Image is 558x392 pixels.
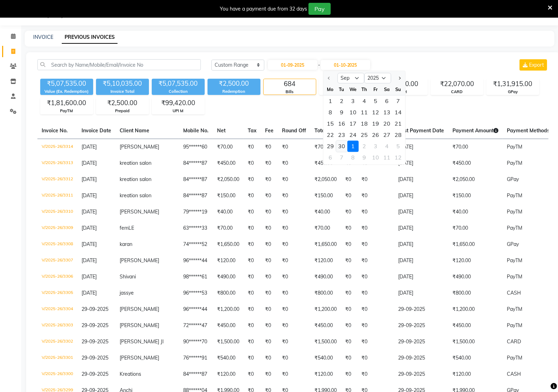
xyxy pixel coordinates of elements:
td: ₹450.00 [310,318,341,334]
td: ₹70.00 [448,220,503,236]
div: ₹2,500.00 [208,79,260,89]
span: PayTM [507,160,522,166]
td: ₹800.00 [213,285,244,301]
div: 7 [336,152,347,163]
td: ₹0 [261,285,278,301]
td: 29-09-2025 [394,301,448,318]
div: 4 [381,141,392,152]
span: PayTM [507,306,522,312]
td: ₹0 [341,253,357,269]
div: Saturday, October 4, 2025 [381,141,392,152]
td: ₹0 [341,334,357,350]
td: ₹150.00 [310,188,341,204]
td: ₹1,650.00 [448,236,503,253]
div: Thursday, September 11, 2025 [359,107,370,118]
td: ₹1,200.00 [213,301,244,318]
td: ₹0 [261,236,278,253]
div: 14 [392,107,404,118]
div: 684 [264,79,316,89]
td: ₹2,050.00 [310,171,341,188]
td: ₹0 [341,204,357,220]
td: V/2025-26/3312 [37,171,77,188]
div: Sunday, October 12, 2025 [392,152,404,163]
td: ₹0 [278,188,310,204]
td: ₹0 [278,171,310,188]
div: 16 [336,118,347,129]
div: 8 [347,152,359,163]
td: ₹0 [244,334,261,350]
td: [DATE] [394,139,448,155]
td: ₹0 [244,318,261,334]
span: kreation salon [120,160,151,166]
span: - [318,61,320,69]
div: 11 [359,107,370,118]
td: [DATE] [394,269,448,285]
td: ₹0 [278,139,310,155]
span: Round Off [282,127,306,134]
div: Th [359,84,370,95]
div: Monday, September 15, 2025 [325,118,336,129]
div: CARD [431,89,483,95]
td: ₹0 [357,253,394,269]
td: ₹0 [244,301,261,318]
span: [DATE] [82,257,97,264]
div: GPay [487,89,539,95]
td: ₹1,650.00 [213,236,244,253]
td: ₹0 [244,285,261,301]
td: ₹0 [278,301,310,318]
td: ₹0 [261,269,278,285]
div: 13 [381,107,392,118]
span: Total [314,127,326,134]
button: Next month [396,73,402,84]
td: ₹450.00 [213,318,244,334]
div: Su [392,84,404,95]
div: Thursday, October 9, 2025 [359,152,370,163]
td: ₹450.00 [448,155,503,171]
td: ₹0 [278,253,310,269]
div: Thursday, September 25, 2025 [359,129,370,141]
div: 3 [347,96,359,107]
td: ₹0 [357,334,394,350]
span: Tax [248,127,257,134]
div: Tu [336,84,347,95]
td: ₹120.00 [310,253,341,269]
div: 6 [381,96,392,107]
td: ₹150.00 [213,188,244,204]
div: 20 [381,118,392,129]
span: 29-09-2025 [82,322,108,328]
td: ₹1,500.00 [213,334,244,350]
span: 29-09-2025 [82,306,108,312]
div: 9 [359,152,370,163]
td: ₹0 [261,188,278,204]
div: Sunday, September 21, 2025 [392,118,404,129]
div: Saturday, September 6, 2025 [381,96,392,107]
div: 19 [370,118,381,129]
div: 3 [370,141,381,152]
td: ₹800.00 [310,285,341,301]
div: Tuesday, September 9, 2025 [336,107,347,118]
td: ₹0 [357,220,394,236]
td: ₹0 [278,269,310,285]
div: ₹99,420.00 [152,98,204,108]
span: [DATE] [82,241,97,247]
div: Wednesday, September 3, 2025 [347,96,359,107]
div: Monday, September 22, 2025 [325,129,336,141]
td: ₹490.00 [448,269,503,285]
div: 23 [336,129,347,141]
div: Monday, September 1, 2025 [325,96,336,107]
span: [PERSON_NAME] [120,144,159,150]
div: 12 [370,107,381,118]
td: ₹0 [341,236,357,253]
td: V/2025-26/3304 [37,301,77,318]
button: Export [520,59,547,71]
td: [DATE] [394,236,448,253]
span: jassye [120,290,134,296]
div: Friday, September 5, 2025 [370,96,381,107]
div: Collection [152,89,205,95]
div: Monday, September 8, 2025 [325,107,336,118]
td: ₹70.00 [213,139,244,155]
td: ₹120.00 [213,253,244,269]
span: Net [217,127,226,134]
span: [PERSON_NAME] [120,257,159,264]
td: ₹1,200.00 [310,301,341,318]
